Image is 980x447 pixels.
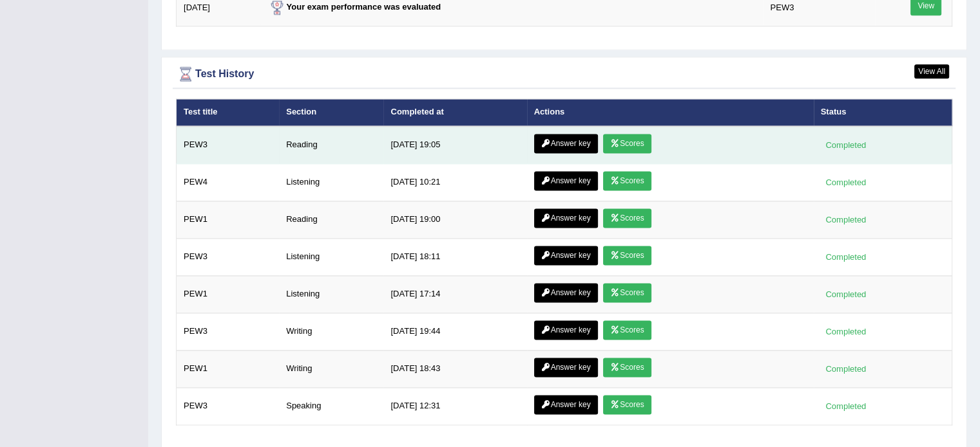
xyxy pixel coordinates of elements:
strong: Your exam performance was evaluated [267,2,441,12]
a: Scores [603,395,651,414]
td: Reading [279,126,383,164]
td: PEW4 [177,163,280,201]
td: Reading [279,201,383,238]
td: PEW3 [177,126,280,164]
a: Scores [603,358,651,377]
th: Test title [177,99,280,126]
td: Listening [279,163,383,201]
td: PEW3 [177,387,280,424]
div: Completed [821,213,871,226]
th: Completed at [383,99,526,126]
td: [DATE] 18:43 [383,350,526,387]
a: Answer key [534,395,598,414]
div: Completed [821,362,871,376]
a: Answer key [534,171,598,190]
td: [DATE] 19:00 [383,201,526,238]
div: Completed [821,399,871,413]
th: Status [814,99,952,126]
td: PEW3 [177,313,280,350]
td: [DATE] 10:21 [383,163,526,201]
div: Completed [821,176,871,189]
a: Answer key [534,134,598,153]
a: Answer key [534,320,598,340]
a: View All [914,64,949,78]
div: Completed [821,325,871,338]
td: Listening [279,238,383,275]
th: Actions [527,99,814,126]
div: Completed [821,250,871,264]
td: [DATE] 19:05 [383,126,526,164]
td: PEW1 [177,350,280,387]
td: [DATE] 17:14 [383,275,526,313]
a: Scores [603,208,651,228]
td: [DATE] 12:31 [383,387,526,424]
a: Scores [603,171,651,190]
a: Scores [603,246,651,265]
td: Writing [279,350,383,387]
a: Scores [603,320,651,340]
td: PEW1 [177,201,280,238]
a: Answer key [534,358,598,377]
td: [DATE] 19:44 [383,313,526,350]
td: Writing [279,313,383,350]
a: Answer key [534,283,598,302]
a: Scores [603,283,651,302]
a: Scores [603,134,651,153]
div: Completed [821,138,871,152]
td: PEW1 [177,275,280,313]
a: Answer key [534,246,598,265]
th: Section [279,99,383,126]
td: Listening [279,275,383,313]
td: PEW3 [177,238,280,275]
div: Test History [176,64,952,84]
a: Answer key [534,208,598,228]
div: Completed [821,287,871,301]
td: Speaking [279,387,383,424]
td: [DATE] 18:11 [383,238,526,275]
